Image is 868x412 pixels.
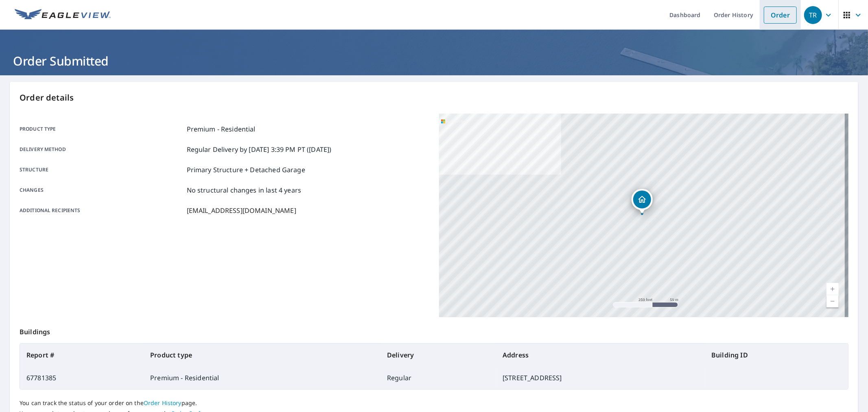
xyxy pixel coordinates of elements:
[10,53,858,69] h1: Order Submitted
[20,317,848,343] p: Buildings
[20,366,144,389] td: 67781385
[20,399,848,407] p: You can track the status of your order on the page.
[20,92,848,104] p: Order details
[20,165,184,175] p: Structure
[496,344,705,366] th: Address
[496,366,705,389] td: [STREET_ADDRESS]
[144,366,380,389] td: Premium - Residential
[187,165,305,175] p: Primary Structure + Detached Garage
[15,9,111,21] img: EV Logo
[144,399,181,407] a: Order History
[187,206,296,215] p: [EMAIL_ADDRESS][DOMAIN_NAME]
[20,185,184,195] p: Changes
[380,344,496,366] th: Delivery
[705,344,848,366] th: Building ID
[764,7,797,24] a: Order
[380,366,496,389] td: Regular
[187,124,256,134] p: Premium - Residential
[804,6,822,24] div: TR
[187,145,332,154] p: Regular Delivery by [DATE] 3:39 PM PT ([DATE])
[826,295,839,307] a: Current Level 17, Zoom Out
[20,206,184,215] p: Additional recipients
[20,124,184,134] p: Product type
[20,344,144,366] th: Report #
[20,145,184,154] p: Delivery method
[187,185,302,195] p: No structural changes in last 4 years
[144,344,380,366] th: Product type
[632,189,653,214] div: Dropped pin, building 1, Residential property, 904 8th Ave W Seattle, WA 98119
[826,283,839,295] a: Current Level 17, Zoom In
